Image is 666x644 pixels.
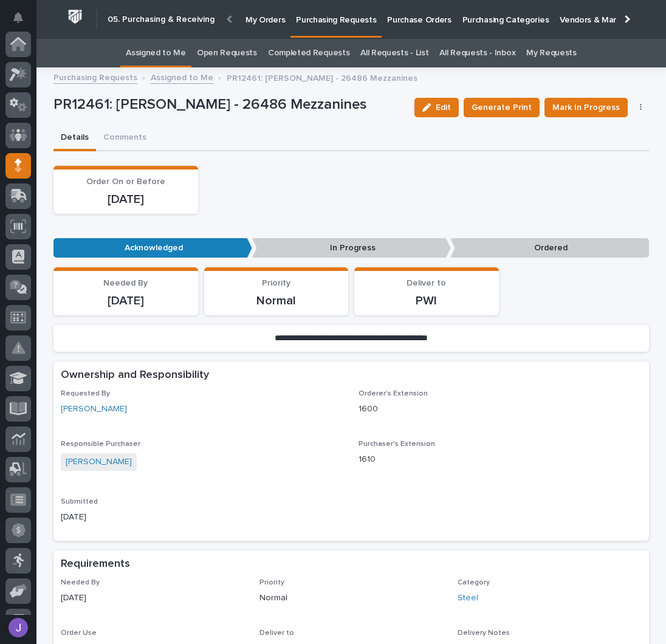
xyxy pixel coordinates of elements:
p: [DATE] [61,293,191,308]
button: users-avatar [5,615,31,640]
p: Acknowledged [53,238,252,258]
button: Details [53,126,96,151]
a: Purchasing Requests [53,70,137,84]
a: [PERSON_NAME] [66,456,132,468]
button: Comments [96,126,154,151]
a: Completed Requests [268,39,349,67]
span: Requested By [61,390,110,397]
span: Purchaser's Extension [359,440,435,448]
a: [PERSON_NAME] [61,403,127,416]
p: Ordered [450,238,649,258]
span: Submitted [61,498,98,505]
h2: Requirements [61,558,130,571]
h2: 05. Purchasing & Receiving [108,15,215,25]
a: All Requests - Inbox [439,39,515,67]
a: All Requests - List [360,39,428,67]
img: Workspace Logo [64,5,86,28]
button: Notifications [5,5,31,30]
a: Open Requests [197,39,257,67]
p: PWI [362,293,492,308]
span: Priority [259,579,284,586]
span: Generate Print [472,100,532,115]
p: Normal [211,293,342,308]
span: Needed By [103,279,148,287]
div: Notifications [15,12,31,32]
span: Priority [262,279,290,287]
p: PR12461: [PERSON_NAME] - 26486 Mezzanines [227,70,417,84]
p: Normal [259,592,444,605]
a: My Requests [526,39,577,67]
p: 1610 [359,453,642,466]
h2: Ownership and Responsibility [61,369,209,382]
span: Needed By [61,579,100,586]
p: In Progress [252,238,451,258]
p: 1600 [359,403,642,416]
a: Steel [458,592,478,605]
span: Mark In Progress [552,100,620,115]
span: Responsible Purchaser [61,440,140,448]
span: Deliver to [259,629,294,637]
a: Assigned to Me [151,70,213,84]
p: [DATE] [61,192,191,207]
p: [DATE] [61,511,344,524]
button: Edit [414,98,459,117]
span: Deliver to [407,279,446,287]
a: Assigned to Me [126,39,186,67]
button: Mark In Progress [544,98,628,117]
span: Orderer's Extension [359,390,428,397]
p: [DATE] [61,592,245,605]
span: Order On or Before [86,177,165,186]
span: Category [458,579,490,586]
span: Order Use [61,629,97,637]
button: Generate Print [464,98,540,117]
span: Edit [436,102,451,113]
span: Delivery Notes [458,629,510,637]
p: PR12461: [PERSON_NAME] - 26486 Mezzanines [53,96,405,114]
